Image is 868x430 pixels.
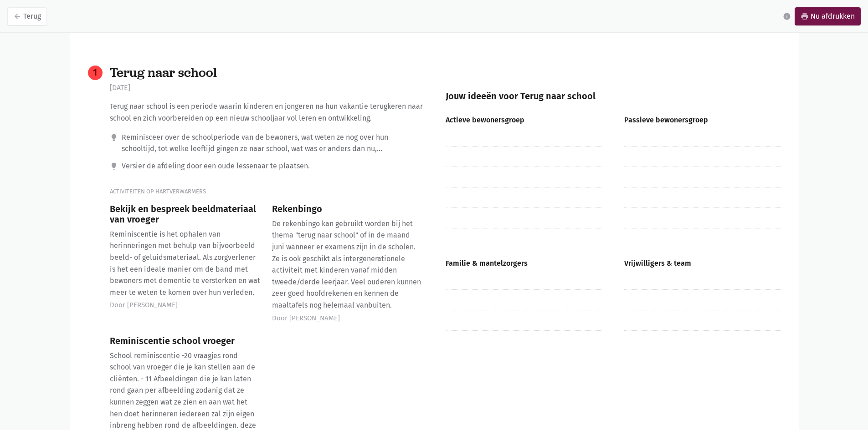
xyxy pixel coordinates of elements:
[272,218,423,311] p: De rekenbingo kan gebruikt worden bij het thema "terug naar school" of in de maand juni wanneer e...
[13,12,21,20] i: arrow_back
[110,228,261,298] p: Reminiscentie is het ophalen van herinneringen met behulp van bijvoorbeeld beeld- of geluidsmater...
[446,116,602,135] h6: Actieve bewonersgroep
[88,66,103,80] div: 1
[110,82,423,124] div: [DATE]
[624,116,781,135] h6: Passieve bewonersgroep
[446,69,781,101] h5: Jouw ideeën voor Terug naar school
[110,160,118,170] i: lightbulb
[122,160,310,172] p: Versier de afdeling door een oude lessenaar te plaatsen.
[110,132,118,142] i: lightbulb
[110,187,423,197] div: Activiteiten op hartverwarmers
[272,204,423,214] div: Rekenbingo
[624,259,781,278] h6: Vrijwilligers & team
[783,12,791,20] i: info
[110,204,261,225] div: Bekijk en bespreek beeldmateriaal van vroeger
[110,66,416,80] div: Terug naar school
[272,313,423,323] p: Door [PERSON_NAME]
[446,259,602,278] h6: Familie & mantelzorgers
[795,7,861,25] a: printNu afdrukken
[801,12,809,20] i: print
[122,132,423,155] p: Reminisceer over de schoolperiode van de bewoners, wat weten ze nog over hun schooltijd, tot welk...
[110,336,261,346] div: Reminiscentie school vroeger
[7,7,47,25] a: arrow_backTerug
[110,300,261,310] p: Door [PERSON_NAME]
[110,101,423,124] p: Terug naar school is een periode waarin kinderen en jongeren na hun vakantie terugkeren naar scho...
